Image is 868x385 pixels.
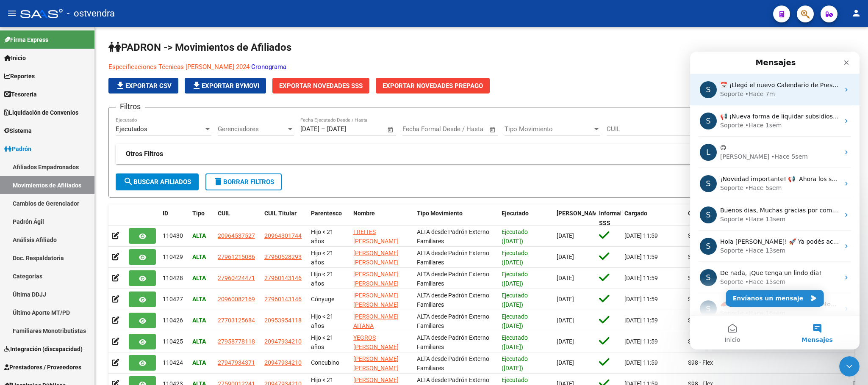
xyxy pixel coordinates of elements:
[116,101,145,113] h3: Filtros
[624,232,658,239] span: [DATE] 11:59
[4,35,48,44] span: Firma Express
[624,210,647,217] span: Cargado
[688,210,721,217] span: Gerenciador
[321,125,325,133] span: –
[353,292,399,308] span: [PERSON_NAME] [PERSON_NAME]
[55,257,96,266] div: • Hace 16sem
[402,125,437,133] input: Fecha inicio
[4,344,83,354] span: Integración (discapacidad)
[311,334,333,351] span: Hijo < 21 años
[159,204,189,232] datatable-header-cell: ID
[36,238,134,255] button: Envíanos un mensaje
[115,80,125,91] mat-icon: file_download
[308,204,350,232] datatable-header-cell: Parentesco
[311,313,333,330] span: Hijo < 21 años
[624,338,658,345] span: [DATE] 11:59
[311,228,333,245] span: Hijo < 21 años
[108,63,250,71] a: Especificaciones Técnicas [PERSON_NAME] 2024
[34,285,50,291] span: Inicio
[30,257,53,266] div: Soporte
[192,317,206,324] strong: ALTA
[108,41,291,53] span: PADRON -> Movimientos de Afiliados
[189,204,214,232] datatable-header-cell: Tipo
[218,275,255,281] span: 27960424471
[30,195,53,203] div: Soporte
[55,163,96,172] div: • Hace 13sem
[353,334,399,360] span: YEGROS [PERSON_NAME] [PERSON_NAME]
[624,359,658,366] span: [DATE] 11:59
[688,253,713,260] span: S98 - Flex
[264,275,302,281] span: 27960143146
[30,101,79,110] div: [PERSON_NAME]
[417,355,489,372] span: ALTA desde Padrón Externo Familiares
[108,62,674,71] p: -
[557,338,574,345] span: [DATE]
[213,176,223,187] mat-icon: delete
[624,253,658,260] span: [DATE] 11:59
[624,317,658,324] span: [DATE] 11:59
[839,356,860,377] iframe: Intercom live chat
[353,250,399,266] span: [PERSON_NAME] [PERSON_NAME]
[10,124,27,140] div: Profile image for Soporte
[192,210,205,217] span: Tipo
[218,232,255,239] span: 20964537527
[30,249,572,256] span: 📣 Res. 01/2025: Nuevos Movimientos Hola [PERSON_NAME]! Te traemos las últimas Altas y Bajas relac...
[417,313,489,330] span: ALTA desde Padrón Externo Familiares
[163,359,183,366] span: 110424
[205,173,282,190] button: Borrar Filtros
[264,359,302,366] span: 20947934210
[261,204,308,232] datatable-header-cell: CUIL Titular
[30,218,131,225] span: De nada, ¡Que tenga un lindo dia!
[4,108,78,117] span: Liquidación de Convenios
[596,204,621,232] datatable-header-cell: Informable SSS
[353,210,375,217] span: Nombre
[30,155,288,162] span: Buenos dias, Muchas gracias por comunicarse con el soporte técnico de la plataforma.
[192,296,206,302] strong: ALTA
[557,253,574,260] span: [DATE]
[218,359,255,366] span: 27947934371
[417,250,489,266] span: ALTA desde Padrón Externo Familiares
[557,296,574,302] span: [DATE]
[218,210,230,217] span: CUIL
[115,82,172,90] span: Exportar CSV
[218,317,255,324] span: 27703125684
[353,271,399,287] span: [PERSON_NAME] [PERSON_NAME]
[272,78,369,93] button: Exportar Novedades SSS
[688,338,713,345] span: S98 - Flex
[7,8,17,18] mat-icon: menu
[690,52,860,349] iframe: Intercom live chat
[300,125,319,133] input: Fecha inicio
[498,204,553,232] datatable-header-cell: Ejecutado
[264,338,302,345] span: 20947934210
[163,253,183,260] span: 110429
[218,253,255,260] span: 27961215086
[685,204,735,232] datatable-header-cell: Gerenciador
[163,338,183,345] span: 110425
[417,334,489,351] span: ALTA desde Padrón Externo Familiares
[192,338,206,345] strong: ALTA
[116,144,847,164] mat-expansion-panel-header: Otros Filtros
[163,275,183,281] span: 110428
[185,78,266,93] button: Exportar Bymovi
[163,296,183,302] span: 110427
[413,204,498,232] datatable-header-cell: Tipo Movimiento
[4,71,35,81] span: Reportes
[353,355,399,372] span: [PERSON_NAME] [PERSON_NAME]
[502,313,528,330] span: Ejecutado ([DATE])
[557,232,574,239] span: [DATE]
[557,275,574,281] span: [DATE]
[417,210,463,217] span: Tipo Movimiento
[502,210,529,217] span: Ejecutado
[4,53,26,63] span: Inicio
[505,125,593,133] span: Tipo Movimiento
[4,90,37,99] span: Tesorería
[553,204,596,232] datatable-header-cell: Fecha Formal
[311,271,333,287] span: Hijo < 21 años
[116,125,147,133] span: Ejecutados
[108,78,178,93] button: Exportar CSV
[251,63,286,71] a: Cronograma
[417,228,489,245] span: ALTA desde Padrón Externo Familiares
[163,232,183,239] span: 110430
[264,253,302,260] span: 27960528293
